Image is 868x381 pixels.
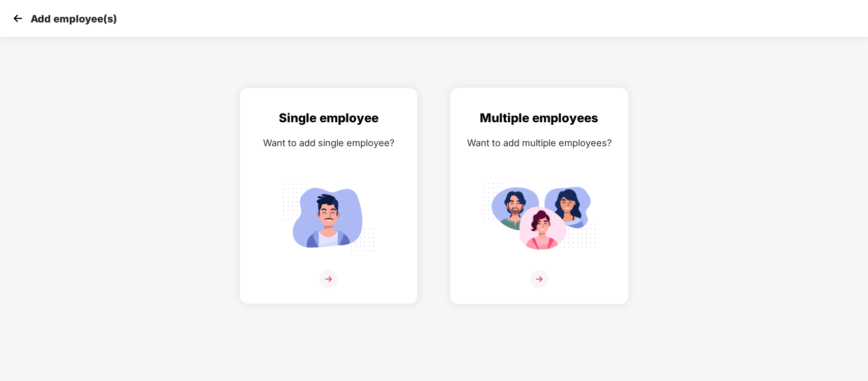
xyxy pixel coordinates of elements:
img: svg+xml;base64,PHN2ZyB4bWxucz0iaHR0cDovL3d3dy53My5vcmcvMjAwMC9zdmciIHdpZHRoPSIzMCIgaGVpZ2h0PSIzMC... [10,11,25,26]
div: Multiple employees [461,108,618,128]
div: Want to add multiple employees? [461,135,618,150]
img: svg+xml;base64,PHN2ZyB4bWxucz0iaHR0cDovL3d3dy53My5vcmcvMjAwMC9zdmciIGlkPSJNdWx0aXBsZV9lbXBsb3llZS... [482,178,596,257]
p: Add employee(s) [31,13,117,25]
div: Want to add single employee? [250,135,407,150]
div: Single employee [250,108,407,128]
img: svg+xml;base64,PHN2ZyB4bWxucz0iaHR0cDovL3d3dy53My5vcmcvMjAwMC9zdmciIHdpZHRoPSIzNiIgaGVpZ2h0PSIzNi... [320,270,338,288]
img: svg+xml;base64,PHN2ZyB4bWxucz0iaHR0cDovL3d3dy53My5vcmcvMjAwMC9zdmciIGlkPSJTaW5nbGVfZW1wbG95ZWUiIH... [272,178,386,257]
img: svg+xml;base64,PHN2ZyB4bWxucz0iaHR0cDovL3d3dy53My5vcmcvMjAwMC9zdmciIHdpZHRoPSIzNiIgaGVpZ2h0PSIzNi... [530,270,548,288]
